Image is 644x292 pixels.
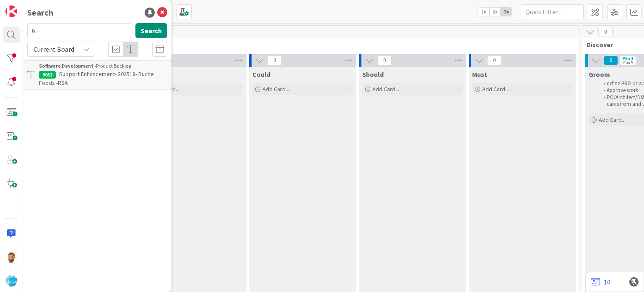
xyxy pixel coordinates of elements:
span: 0 [377,55,392,66]
span: 0 [598,27,613,37]
span: Add Card... [262,85,289,93]
input: Search for title... [27,23,132,38]
span: Add Card... [482,85,509,93]
input: Quick Filter... [521,4,584,19]
div: 9052 [39,71,56,79]
span: Could [252,70,270,79]
div: Max 5 [622,61,633,65]
a: 10 [591,277,610,287]
span: 0 [604,55,618,66]
a: Software Development ›Product Backlog9052Support Enhancement- 302518- Buche Foods -RSA [23,60,171,89]
span: Should [362,70,384,79]
div: Min 1 [622,56,634,61]
span: 0 [267,55,282,66]
span: Must [472,70,487,79]
b: Software Development › [39,63,96,69]
button: Search [135,23,167,38]
span: Current Board [34,45,74,53]
span: Add Card... [372,85,399,93]
span: Support Enhancement- 302518- Buche Foods -RSA [39,70,154,87]
span: Add Card... [599,116,626,124]
span: 0 [487,55,501,66]
div: Search [27,6,53,19]
span: Product Backlog [31,40,569,49]
span: Groom [589,70,610,79]
img: Visit kanbanzone.com [5,5,17,17]
span: 3x [501,8,512,16]
span: 2x [489,8,501,16]
div: Product Backlog [39,62,167,70]
img: AS [5,251,17,263]
span: 1x [478,8,489,16]
img: avatar [5,275,17,287]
